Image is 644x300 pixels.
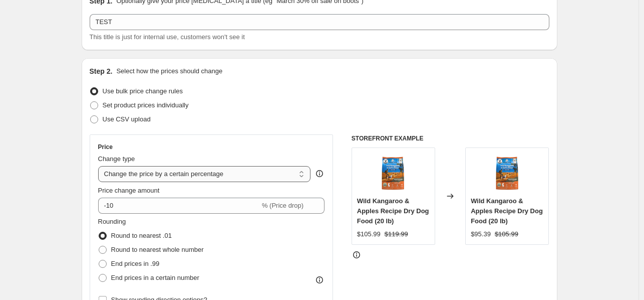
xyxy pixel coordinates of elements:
span: Set product prices individually [103,101,189,109]
span: Round to nearest whole number [111,246,204,253]
span: End prices in a certain number [111,274,199,281]
span: Wild Kangaroo & Apples Recipe Dry Dog Food (20 lb) [471,197,543,225]
span: Wild Kangaroo & Apples Recipe Dry Dog Food (20 lb) [357,197,429,225]
input: -15 [98,198,260,214]
div: help [314,169,325,179]
span: Use CSV upload [103,115,151,123]
input: 30% off holiday sale [90,14,549,30]
p: Select how the prices should change [116,66,222,76]
strike: $119.99 [385,229,408,239]
span: Change type [98,155,135,163]
span: % (Price drop) [262,202,303,209]
div: $105.99 [357,229,381,239]
span: Rounding [98,218,126,225]
h6: STOREFRONT EXAMPLE [352,134,549,142]
img: Addiction_Wild_Kangaroo_Apples_-_Dry_Dog_Food_1_80x.png [487,153,527,193]
span: Price change amount [98,187,160,194]
img: Addiction_Wild_Kangaroo_Apples_-_Dry_Dog_Food_1_80x.png [373,153,413,193]
span: End prices in .99 [111,260,160,267]
span: Use bulk price change rules [103,87,183,95]
div: $95.39 [471,229,491,239]
span: Round to nearest .01 [111,232,172,239]
span: This title is just for internal use, customers won't see it [90,33,245,41]
h3: Price [98,143,113,151]
strike: $105.99 [495,229,518,239]
h2: Step 2. [90,66,113,76]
